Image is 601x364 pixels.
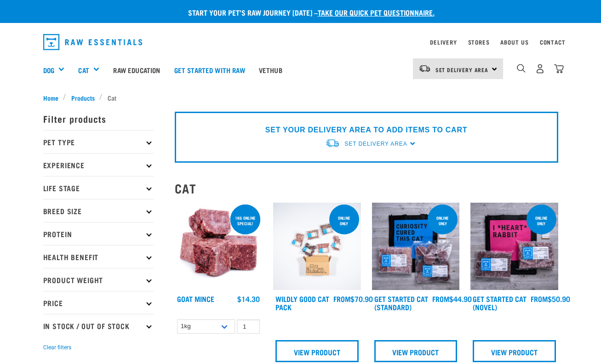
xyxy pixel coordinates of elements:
[430,40,457,44] a: Delivery
[329,211,359,230] div: ONLINE ONLY
[540,40,566,44] a: Contact
[473,296,527,309] a: Get Started Cat (Novel)
[325,138,340,148] img: van-moving.png
[470,203,558,290] img: Assortment Of Raw Essential Products For Cats Including, Pink And Black Tote Bag With "I *Heart* ...
[43,107,154,130] p: Filter products
[177,296,214,301] a: Goat Mince
[428,211,458,230] div: online only
[333,295,373,303] div: $70.90
[43,93,58,102] span: Home
[43,34,143,50] img: Raw Essentials Logo
[43,93,558,102] nav: breadcrumbs
[43,65,54,75] a: Dog
[527,211,556,230] div: online only
[43,245,154,268] p: Health Benefit
[374,340,458,362] a: View Product
[418,64,431,73] img: van-moving.png
[78,65,89,75] a: Cat
[432,296,449,301] span: FROM
[43,153,154,176] p: Experience
[432,295,472,303] div: $44.90
[500,40,528,44] a: About Us
[531,296,548,301] span: FROM
[473,340,556,362] a: View Product
[468,40,490,44] a: Stores
[273,203,361,290] img: Cat 0 2sec
[318,10,435,14] a: take our quick pet questionnaire.
[43,176,154,199] p: Life Stage
[237,295,260,303] div: $14.30
[43,343,71,352] button: Clear filters
[333,296,350,301] span: FROM
[275,340,359,362] a: View Product
[374,296,428,309] a: Get Started Cat (Standard)
[535,64,545,74] img: user.png
[275,296,329,309] a: Wildly Good Cat Pack
[175,203,263,290] img: 1077 Wild Goat Mince 01
[71,93,95,102] span: Products
[230,211,260,230] div: 1kg online special!
[43,268,154,291] p: Product Weight
[265,125,467,136] p: SET YOUR DELIVERY AREA TO ADD ITEMS TO CART
[167,51,252,88] a: Get started with Raw
[36,30,566,54] nav: dropdown navigation
[43,291,154,314] p: Price
[344,141,407,147] span: Set Delivery Area
[43,222,154,245] p: Protein
[43,199,154,222] p: Breed Size
[531,295,570,303] div: $50.90
[435,68,489,71] span: Set Delivery Area
[517,64,526,73] img: home-icon-1@2x.png
[106,51,167,88] a: Raw Education
[43,314,154,337] p: In Stock / Out Of Stock
[66,93,99,102] a: Products
[43,93,63,102] a: Home
[43,130,154,153] p: Pet Type
[175,181,558,195] h2: Cat
[252,51,289,88] a: Vethub
[372,203,460,290] img: Assortment Of Raw Essential Products For Cats Including, Blue And Black Tote Bag With "Curiosity ...
[554,64,564,74] img: home-icon@2x.png
[237,319,260,334] input: 1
